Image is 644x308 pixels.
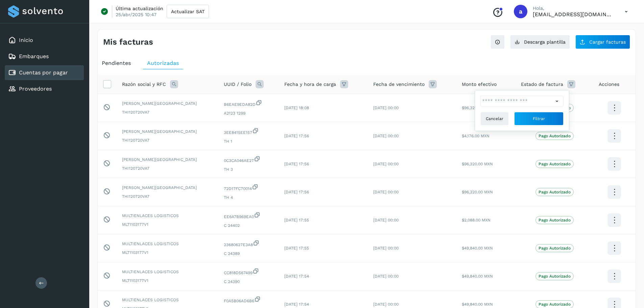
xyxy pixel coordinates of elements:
[284,162,309,166] span: [DATE] 17:56
[284,134,309,138] span: [DATE] 17:56
[539,274,571,279] p: Pago Autorizado
[462,134,490,138] span: $4,176.00 MXN
[122,81,166,88] span: Razón social y RFC
[462,190,493,194] span: $96,320.00 MXN
[224,81,252,88] span: UUID / Folio
[122,100,213,106] span: [PERSON_NAME][GEOGRAPHIC_DATA]
[224,251,273,257] span: C 24389
[462,105,493,110] span: $96,320.00 MXN
[122,137,213,143] span: THI120720VA7
[539,218,571,222] p: Pago Autorizado
[284,274,309,279] span: [DATE] 17:54
[122,250,213,256] span: MLT1103177V1
[284,218,309,222] span: [DATE] 17:55
[122,297,213,303] span: MULTIENLACES LOGISTICOS
[510,35,570,49] button: Descarga plantilla
[122,221,213,228] span: MLT1103177V1
[122,128,213,135] span: [PERSON_NAME][GEOGRAPHIC_DATA]
[116,11,157,18] p: 25/abr/2025 10:47
[524,40,566,44] span: Descarga plantilla
[521,81,563,88] span: Estado de factura
[122,269,213,275] span: MULTIENLACES LOGISTICOS
[122,193,213,199] span: THI120720VA7
[224,194,273,200] span: TH 4
[599,81,619,88] span: Acciones
[373,190,399,194] span: [DATE] 00:00
[5,33,84,48] div: Inicio
[373,218,399,222] span: [DATE] 00:00
[224,166,273,172] span: TH 3
[462,218,491,222] span: $2,088.00 MXN
[122,241,213,247] span: MULTIENLACES LOGISTICOS
[167,5,209,18] button: Actualizar SAT
[224,212,273,220] span: EE6A7B969EA0
[224,138,273,144] span: TH 1
[224,156,273,164] span: 0C3CA046AE27
[373,302,399,307] span: [DATE] 00:00
[373,81,425,88] span: Fecha de vencimiento
[373,246,399,251] span: [DATE] 00:00
[147,60,179,66] span: Autorizadas
[171,9,205,14] span: Actualizar SAT
[5,81,84,96] div: Proveedores
[373,105,399,110] span: [DATE] 00:00
[122,157,213,163] span: [PERSON_NAME][GEOGRAPHIC_DATA]
[224,127,273,136] span: 3EE8415EE157
[122,185,213,191] span: [PERSON_NAME][GEOGRAPHIC_DATA]
[224,268,273,276] span: CC818D567499
[5,65,84,80] div: Cuentas por pagar
[462,81,497,88] span: Monto efectivo
[224,110,273,116] span: A2123 1299
[373,274,399,279] span: [DATE] 00:00
[373,162,399,166] span: [DATE] 00:00
[122,213,213,219] span: MULTIENLACES LOGISTICOS
[5,49,84,64] div: Embarques
[224,222,273,229] span: C 24402
[284,302,309,307] span: [DATE] 17:54
[575,35,630,49] button: Cargar facturas
[224,99,273,108] span: B6EAE9EDA82D
[122,165,213,171] span: THI120720VA7
[122,109,213,115] span: THI120720VA7
[539,246,571,251] p: Pago Autorizado
[533,11,614,18] p: administracion@aplogistica.com
[19,69,68,76] a: Cuentas por pagar
[539,190,571,194] p: Pago Autorizado
[539,302,571,307] p: Pago Autorizado
[589,40,626,44] span: Cargar facturas
[224,240,273,248] span: 23680627E3A8
[462,246,493,251] span: $49,840.00 MXN
[284,105,309,110] span: [DATE] 18:08
[462,302,493,307] span: $49,840.00 MXN
[224,296,273,304] span: F0A5B06AD6B6
[373,134,399,138] span: [DATE] 00:00
[103,37,153,47] h4: Mis facturas
[224,279,273,285] span: C 24390
[284,81,336,88] span: Fecha y hora de carga
[539,134,571,138] p: Pago Autorizado
[462,274,493,279] span: $49,840.00 MXN
[122,278,213,284] span: MLT1103177V1
[284,246,309,251] span: [DATE] 17:55
[19,53,49,60] a: Embarques
[19,86,52,92] a: Proveedores
[19,37,33,43] a: Inicio
[462,162,493,166] span: $96,320.00 MXN
[102,60,131,66] span: Pendientes
[116,5,163,11] p: Última actualización
[284,190,309,194] span: [DATE] 17:56
[224,184,273,192] span: 72D17FC70014
[533,5,614,11] p: Hola,
[539,162,571,166] p: Pago Autorizado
